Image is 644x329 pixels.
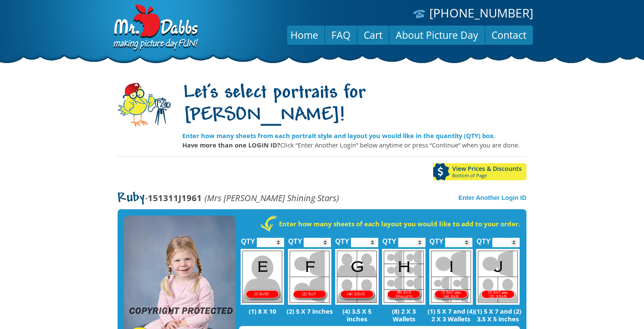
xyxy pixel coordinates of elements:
[241,228,255,249] label: QTY
[427,307,474,323] p: (1) 5 X 7 and (4) 2 X 3 Wallets
[204,192,339,204] em: (Mrs [PERSON_NAME] Shining Stars)
[286,307,333,315] p: (2) 5 X 7 inches
[382,249,425,305] img: H
[241,249,284,305] img: E
[335,228,349,249] label: QTY
[279,219,520,228] strong: Enter how many sheets of each layout you would like to add to your order.
[182,140,526,150] p: Click “Enter Another Login” below anytime or press “Continue” when you are done.
[239,307,286,315] p: (1) 8 X 10
[111,4,199,52] img: Dabbs Company
[380,307,428,323] p: (8) 2 X 3 Wallets
[389,25,485,45] a: About Picture Day
[148,192,202,204] strong: 151311J1961
[429,228,443,249] label: QTY
[382,228,397,249] label: QTY
[452,173,526,178] span: Bottom of Page
[182,141,280,149] strong: Have more than one LOGIN ID?
[429,249,473,305] img: I
[118,83,171,127] img: camera-mascot
[333,307,380,323] p: (4) 3.5 X 5 inches
[433,163,526,180] a: View Prices & DiscountsBottom of Page
[288,228,302,249] label: QTY
[474,307,522,323] p: (1) 5 X 7 and (2) 3.5 X 5 inches
[284,25,325,45] a: Home
[288,249,331,305] img: F
[357,25,389,45] a: Cart
[429,5,533,21] a: [PHONE_NUMBER]
[118,193,339,203] p: -
[458,194,526,201] a: Enter Another Login ID
[477,228,491,249] label: QTY
[476,249,520,305] img: J
[485,25,533,45] a: Contact
[118,191,145,205] span: Ruby
[325,25,357,45] a: FAQ
[335,249,379,305] img: G
[182,131,495,140] strong: Enter how many sheets from each portrait style and layout you would like in the quantity (QTY) box.
[182,82,526,127] h1: Let's select portraits for [PERSON_NAME]!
